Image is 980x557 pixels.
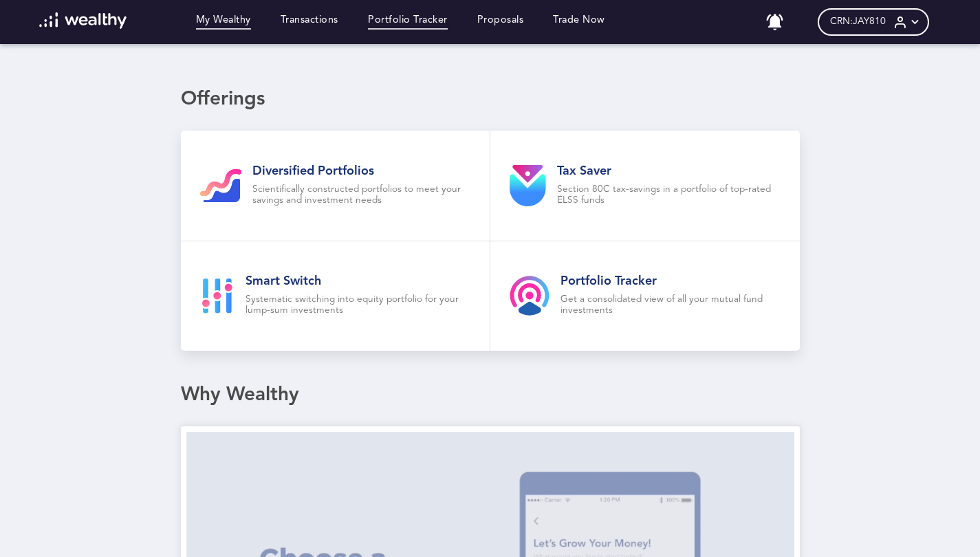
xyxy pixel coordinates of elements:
h2: Portfolio Tracker [560,274,781,289]
div: Offerings [181,88,800,111]
a: Portfolio TrackerGet a consolidated view of all your mutual fund investments [490,241,800,351]
a: Trade Now [553,14,605,30]
a: Proposals [477,14,524,30]
p: Get a consolidated view of all your mutual fund investments [560,294,781,316]
img: wl-logo-white.svg [39,12,127,29]
img: product-tracker.svg [510,276,549,316]
h2: Tax Saver [557,164,781,179]
a: Diversified PortfoliosScientifically constructed portfolios to meet your savings and investment n... [181,131,490,241]
a: Smart SwitchSystematic switching into equity portfolio for your lump-sum investments [181,241,490,351]
img: gi-goal-icon.svg [200,169,241,202]
a: Transactions [281,14,338,30]
p: Systematic switching into equity portfolio for your lump-sum investments [246,294,471,316]
span: CRN: JAY810 [830,16,886,28]
div: Why Wealthy [181,384,800,407]
h2: Smart Switch [246,274,471,289]
h2: Diversified Portfolios [252,164,471,179]
a: Tax SaverSection 80C tax-savings in a portfolio of top-rated ELSS funds [490,131,800,241]
img: product-tax.svg [510,165,546,206]
a: My Wealthy [196,14,251,30]
p: Scientifically constructed portfolios to meet your savings and investment needs [252,184,471,206]
img: smart-goal-icon.svg [200,278,235,314]
p: Section 80C tax-savings in a portfolio of top-rated ELSS funds [557,184,781,206]
a: Portfolio Tracker [368,14,448,30]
